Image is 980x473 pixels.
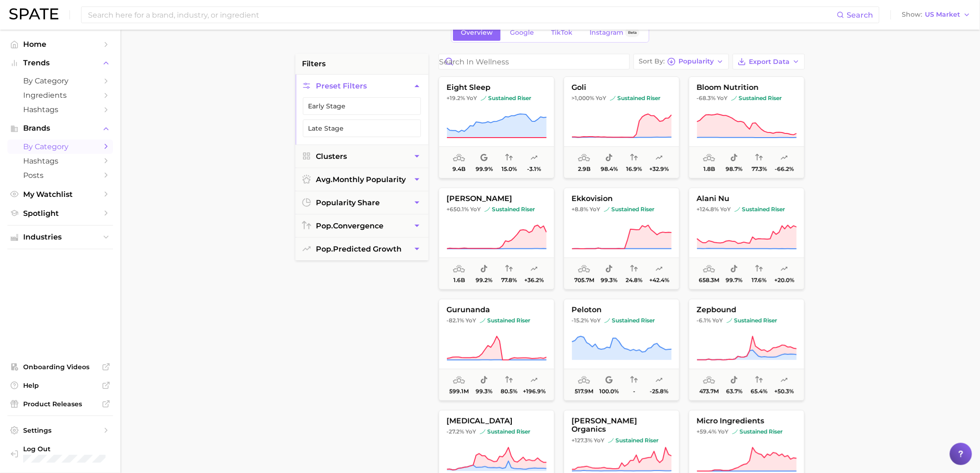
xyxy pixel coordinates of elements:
[730,152,738,164] span: popularity share: TikTok
[439,188,554,290] button: [PERSON_NAME]+650.1% YoYsustained risersustained riser1.6b99.2%77.8%+36.2%
[649,277,669,284] span: +42.4%
[605,152,613,164] span: popularity share: TikTok
[480,317,530,324] span: sustained riser
[446,317,464,324] span: -82.1%
[735,206,785,213] span: sustained riser
[23,400,97,408] span: Product Releases
[572,95,594,101] span: >1,000%
[484,206,535,213] span: sustained riser
[596,95,606,102] span: YoY
[703,375,715,386] span: average monthly popularity: Very High Popularity
[439,195,554,203] span: [PERSON_NAME]
[7,206,113,221] a: Spotlight
[755,264,763,275] span: popularity convergence: Very Low Convergence
[551,29,572,37] span: TikTok
[604,318,610,323] img: sustained riser
[732,428,783,435] span: sustained riser
[439,299,554,401] button: gurunanda-82.1% YoYsustained risersustained riser599.1m99.3%80.5%+196.9%
[634,54,729,69] button: Sort ByPopularity
[480,264,488,275] span: popularity share: TikTok
[650,388,668,395] span: -25.8%
[505,152,513,164] span: popularity convergence: Very Low Convergence
[23,142,97,151] span: by Category
[575,388,593,395] span: 517.9m
[752,277,766,284] span: 17.6%
[7,397,113,411] a: Product Releases
[7,168,113,183] a: Posts
[564,299,679,401] button: peloton-15.2% YoYsustained risersustained riser517.9m100.0%--25.8%
[530,264,538,275] span: popularity predicted growth: Very Likely
[655,264,663,275] span: popularity predicted growth: Very Likely
[704,166,715,172] span: 1.8b
[727,317,777,324] span: sustained riser
[751,388,767,395] span: 65.4%
[481,95,486,101] img: sustained riser
[678,59,714,64] span: Popularity
[628,29,637,37] span: Beta
[295,168,428,191] button: avg.monthly popularity
[476,277,492,284] span: 99.2%
[295,145,428,168] button: Clusters
[626,166,642,172] span: 16.9%
[295,238,428,260] button: pop.predicted growth
[610,95,660,102] span: sustained riser
[699,277,719,284] span: 658.3m
[780,152,788,164] span: popularity predicted growth: Very Unlikely
[572,317,589,324] span: -15.2%
[703,264,715,275] span: average monthly popularity: Very High Popularity
[524,277,544,284] span: +36.2%
[439,306,554,314] span: gurunanda
[639,59,665,64] span: Sort By
[610,95,616,101] img: sustained riser
[735,207,740,212] img: sustained riser
[7,88,113,102] a: Ingredients
[446,95,465,101] span: +19.2%
[465,428,476,435] span: YoY
[578,152,590,164] span: average monthly popularity: Very High Popularity
[7,121,113,135] button: Brands
[697,95,716,101] span: -68.3%
[446,428,464,435] span: -27.2%
[510,29,534,37] span: Google
[726,277,742,284] span: 99.7%
[23,157,97,165] span: Hashtags
[480,429,485,435] img: sustained riser
[847,11,873,19] span: Search
[726,388,742,395] span: 63.7%
[605,375,613,386] span: popularity share: Google
[439,54,629,69] input: Search in wellness
[774,388,794,395] span: +50.3%
[732,429,738,435] img: sustained riser
[649,166,669,172] span: +32.9%
[604,317,655,324] span: sustained riser
[689,417,804,425] span: micro ingredients
[449,388,469,395] span: 599.1m
[655,152,663,164] span: popularity predicted growth: Likely
[480,428,530,435] span: sustained riser
[718,428,729,435] span: YoY
[604,206,654,213] span: sustained riser
[590,206,600,213] span: YoY
[900,9,973,21] button: ShowUS Market
[578,264,590,275] span: average monthly popularity: Very High Popularity
[9,8,58,19] img: SPATE
[316,198,380,207] span: popularity share
[452,166,465,172] span: 9.4b
[543,25,580,41] a: TikTok
[749,58,790,66] span: Export Data
[481,95,531,102] span: sustained riser
[902,12,923,17] span: Show
[505,264,513,275] span: popularity convergence: High Convergence
[476,388,492,395] span: 99.3%
[316,152,347,161] span: Clusters
[578,166,591,172] span: 2.9b
[7,154,113,168] a: Hashtags
[564,195,679,203] span: ekkovision
[316,175,333,184] abbr: average
[697,428,716,435] span: +59.4%
[630,152,638,164] span: popularity convergence: Very Low Convergence
[720,206,731,213] span: YoY
[733,54,805,69] button: Export Data
[527,166,541,172] span: -3.1%
[7,102,113,117] a: Hashtags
